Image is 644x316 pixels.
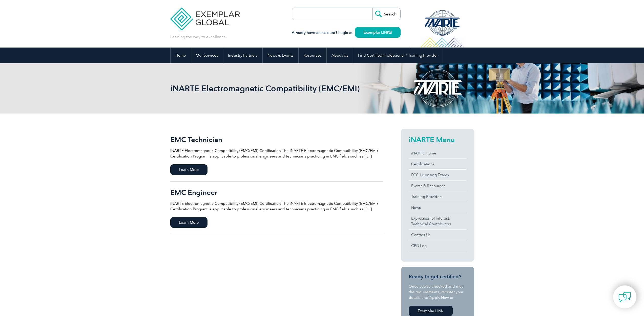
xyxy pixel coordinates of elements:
[409,213,466,229] a: Expression of Interest:Technical Contributors
[409,284,466,300] p: Once you’ve checked and met the requirements, register your details and Apply Now on
[170,83,365,93] h1: iNARTE Electromagnetic Compatibility (EMC/EMI)
[409,136,466,144] h2: iNARTE Menu
[170,182,383,234] a: EMC Engineer iNARTE Electromagnetic Compatibility (EMC/EMI) Certification The iNARTE Electromagne...
[618,291,631,303] img: contact-chat.png
[170,129,383,182] a: EMC Technician iNARTE Electromagnetic Compatibility (EMC/EMI) Certification The iNARTE Electromag...
[389,31,392,34] img: open_square.png
[353,48,443,63] a: Find Certified Professional / Training Provider
[170,34,226,40] p: Leading the way to excellence
[409,230,466,240] a: Contact Us
[409,191,466,202] a: Training Providers
[409,170,466,180] a: FCC Licensing Exams
[409,180,466,191] a: Exams & Resources
[409,159,466,169] a: Certifications
[263,48,298,63] a: News & Events
[223,48,262,63] a: Industry Partners
[170,188,383,196] h2: EMC Engineer
[170,201,383,212] p: iNARTE Electromagnetic Compatibility (EMC/EMI) Certification The iNARTE Electromagnetic Compatibi...
[409,240,466,251] a: CPD Log
[372,8,400,20] input: Search
[409,274,466,280] h3: Ready to get certified?
[292,30,401,36] h3: Already have an account? Login at
[327,48,353,63] a: About Us
[191,48,223,63] a: Our Services
[409,148,466,159] a: iNARTE Home
[171,48,191,63] a: Home
[170,164,207,175] span: Learn More
[170,148,383,159] p: iNARTE Electromagnetic Compatibility (EMC/EMI) Certification The iNARTE Electromagnetic Compatibi...
[170,136,383,144] h2: EMC Technician
[409,202,466,213] a: News
[170,217,207,228] span: Learn More
[355,27,401,38] a: Exemplar LINK
[299,48,326,63] a: Resources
